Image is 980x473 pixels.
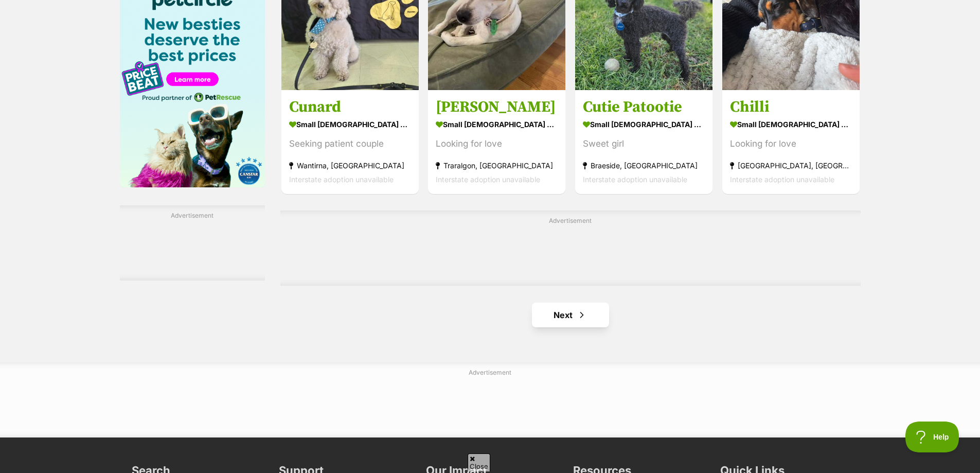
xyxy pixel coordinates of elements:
div: Seeking patient couple [289,137,411,151]
a: Cutie Patootie small [DEMOGRAPHIC_DATA] Dog Sweet girl Braeside, [GEOGRAPHIC_DATA] Interstate ado... [575,90,712,194]
strong: small [DEMOGRAPHIC_DATA] Dog [583,117,705,132]
div: Advertisement [120,205,265,281]
h3: Cunard [289,97,411,117]
strong: Wantirna, [GEOGRAPHIC_DATA] [289,159,411,172]
strong: [GEOGRAPHIC_DATA], [GEOGRAPHIC_DATA] [730,159,852,172]
strong: Traralgon, [GEOGRAPHIC_DATA] [436,159,558,172]
strong: small [DEMOGRAPHIC_DATA] Dog [289,117,411,132]
h3: [PERSON_NAME] [436,97,558,117]
strong: small [DEMOGRAPHIC_DATA] Dog [436,117,558,132]
nav: Pagination [280,303,861,327]
iframe: Help Scout Beacon - Open [905,422,959,452]
span: Interstate adoption unavailable [289,175,394,184]
span: Close [468,453,490,471]
span: Interstate adoption unavailable [730,175,834,184]
a: Chilli small [DEMOGRAPHIC_DATA] Dog Looking for love [GEOGRAPHIC_DATA], [GEOGRAPHIC_DATA] Interst... [722,90,860,194]
div: Looking for love [436,137,558,151]
a: [PERSON_NAME] small [DEMOGRAPHIC_DATA] Dog Looking for love Traralgon, [GEOGRAPHIC_DATA] Intersta... [428,90,565,194]
h3: Chilli [730,97,852,117]
span: Interstate adoption unavailable [436,175,540,184]
strong: Braeside, [GEOGRAPHIC_DATA] [583,159,705,172]
div: Looking for love [730,137,852,151]
span: Interstate adoption unavailable [583,175,687,184]
a: Cunard small [DEMOGRAPHIC_DATA] Dog Seeking patient couple Wantirna, [GEOGRAPHIC_DATA] Interstate... [281,90,419,194]
div: Sweet girl [583,137,705,151]
a: Next page [532,303,609,327]
h3: Cutie Patootie [583,97,705,117]
strong: small [DEMOGRAPHIC_DATA] Dog [730,117,852,132]
div: Advertisement [280,211,861,286]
